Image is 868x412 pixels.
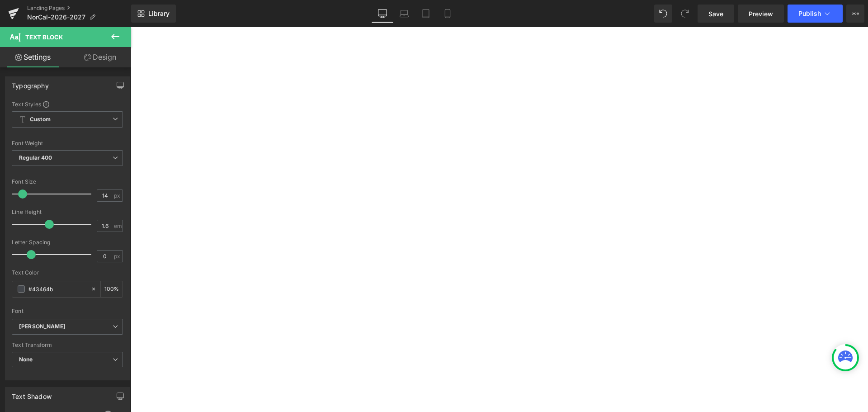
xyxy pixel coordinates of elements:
[846,5,864,23] button: More
[708,9,723,19] span: Save
[12,308,123,314] div: Font
[12,100,123,108] div: Text Styles
[101,281,123,297] div: %
[738,5,784,23] a: Preview
[393,5,415,23] a: Laptop
[437,5,458,23] a: Mobile
[19,154,52,161] b: Regular 400
[67,47,133,67] a: Design
[12,140,123,147] div: Font Weight
[415,5,437,23] a: Tablet
[12,342,123,348] div: Text Transform
[788,5,843,23] button: Publish
[27,14,85,21] span: NorCal-2026-2027
[30,116,51,123] b: Custom
[372,5,393,23] a: Desktop
[148,9,170,18] span: Library
[19,323,66,331] i: [PERSON_NAME]
[798,10,821,17] span: Publish
[114,253,122,259] span: px
[12,239,123,246] div: Letter Spacing
[12,209,123,215] div: Line Height
[27,5,131,12] a: Landing Pages
[12,77,49,90] div: Typography
[25,33,63,41] span: Text Block
[676,5,694,23] button: Redo
[12,179,123,185] div: Font Size
[19,356,33,363] b: None
[28,284,86,294] input: Color
[12,270,123,276] div: Text Color
[654,5,672,23] button: Undo
[114,193,122,199] span: px
[12,388,52,400] div: Text Shadow
[114,223,122,229] span: em
[131,5,176,23] a: New Library
[749,9,773,19] span: Preview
